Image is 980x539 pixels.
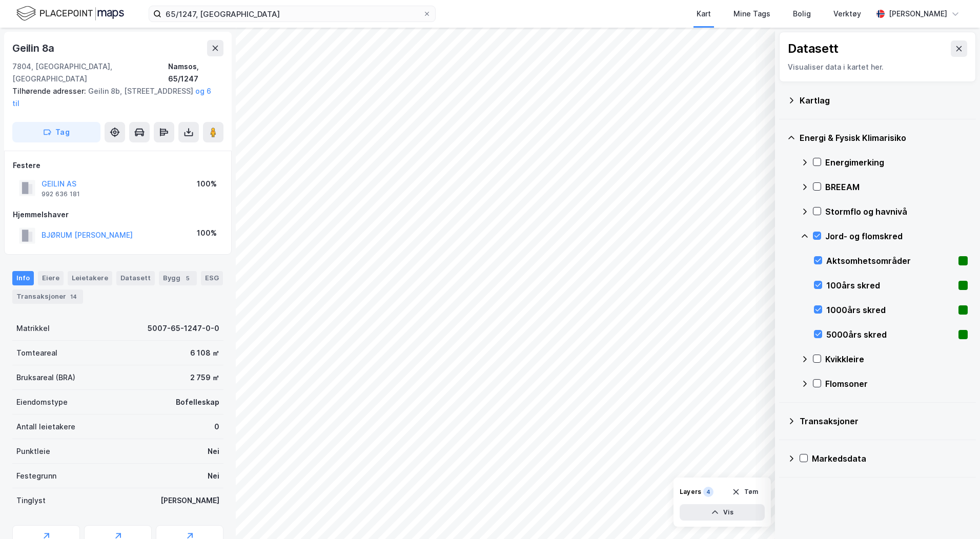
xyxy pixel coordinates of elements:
button: Tøm [725,484,765,500]
div: 5007-65-1247-0-0 [148,322,219,335]
div: Verktøy [833,8,861,20]
div: Stormflo og havnivå [825,205,968,218]
div: 7804, [GEOGRAPHIC_DATA], [GEOGRAPHIC_DATA] [12,60,168,85]
div: Layers [680,488,701,496]
button: Tag [12,122,100,142]
div: Info [12,271,34,285]
div: Nei [208,445,219,458]
div: Kart [697,8,711,20]
div: [PERSON_NAME] [160,494,219,507]
div: Eiendomstype [16,396,68,408]
div: 1000års skred [826,304,954,316]
div: Leietakere [68,271,112,285]
div: 5000års skred [826,328,954,341]
div: Bolig [793,8,811,20]
div: Tomteareal [16,347,57,359]
div: Flomsoner [825,378,968,390]
button: Vis [680,504,765,521]
div: Kontrollprogram for chat [929,490,980,539]
div: Transaksjoner [800,415,968,427]
div: 100års skred [826,279,954,292]
div: Jord- og flomskred [825,230,968,242]
div: BREEAM [825,181,968,193]
div: Energi & Fysisk Klimarisiko [800,132,968,144]
div: Kartlag [800,94,968,107]
div: 100% [197,178,217,190]
div: 100% [197,227,217,239]
div: Matrikkel [16,322,50,335]
div: Hjemmelshaver [13,209,223,221]
div: Tinglyst [16,494,46,507]
div: Datasett [788,40,839,57]
div: 5 [182,273,193,283]
div: Eiere [38,271,64,285]
div: Markedsdata [812,452,968,465]
div: 992 636 181 [42,190,80,198]
div: 4 [703,487,713,497]
div: Geilin 8b, [STREET_ADDRESS] [12,85,215,110]
span: Tilhørende adresser: [12,87,88,95]
iframe: Chat Widget [929,490,980,539]
div: Energimerking [825,156,968,169]
div: Namsos, 65/1247 [168,60,223,85]
div: Festegrunn [16,470,56,482]
div: Visualiser data i kartet her. [788,61,967,73]
div: Datasett [116,271,155,285]
div: [PERSON_NAME] [889,8,947,20]
div: Transaksjoner [12,289,83,304]
div: Bruksareal (BRA) [16,371,75,384]
div: 2 759 ㎡ [190,371,219,384]
div: Nei [208,470,219,482]
div: Bofelleskap [176,396,219,408]
div: ESG [201,271,223,285]
div: Festere [13,159,223,172]
input: Søk på adresse, matrikkel, gårdeiere, leietakere eller personer [161,6,423,22]
div: Mine Tags [733,8,770,20]
div: Punktleie [16,445,50,458]
div: Bygg [159,271,197,285]
div: Geilin 8a [12,40,56,56]
div: Kvikkleire [825,353,968,365]
div: 14 [68,292,79,302]
div: 0 [214,421,219,433]
div: Antall leietakere [16,421,75,433]
img: logo.f888ab2527a4732fd821a326f86c7f29.svg [16,5,124,23]
div: Aktsomhetsområder [826,255,954,267]
div: 6 108 ㎡ [190,347,219,359]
